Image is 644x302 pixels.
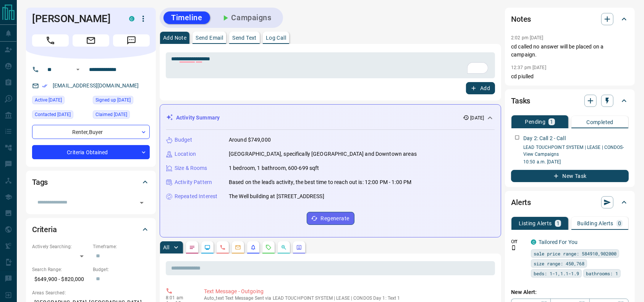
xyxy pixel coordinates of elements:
div: Notes [511,10,629,28]
p: [DATE] [471,115,484,121]
span: Call [32,34,69,47]
p: 10:50 a.m. [DATE] [523,158,629,165]
button: Regenerate [307,212,354,225]
svg: Requests [265,244,272,250]
div: Criteria Obtained [32,145,150,159]
span: Signed up [DATE] [95,96,131,104]
p: 12:37 pm [DATE] [511,65,546,70]
p: 1 [557,221,560,226]
p: Log Call [266,35,286,40]
span: Message [113,34,150,47]
svg: Lead Browsing Activity [204,244,210,250]
p: Around $749,000 [229,136,271,144]
span: Claimed [DATE] [95,111,127,118]
div: Tags [32,173,150,191]
span: Active [DATE] [35,96,62,104]
p: Areas Searched: [32,289,150,296]
p: Actively Searching: [32,243,89,250]
p: cd called no answer will be placed on a campaign. [511,43,629,59]
div: Mon Aug 11 2025 [32,96,89,107]
div: Renter , Buyer [32,125,150,139]
p: Building Alerts [577,221,613,226]
p: Send Email [196,35,223,40]
p: Add Note [163,35,186,40]
div: Alerts [511,193,629,212]
svg: Agent Actions [296,244,302,250]
p: The Well building at [STREET_ADDRESS] [229,192,324,200]
p: Completed [586,120,613,125]
button: Open [136,197,147,208]
span: sale price range: 584910,902000 [534,250,616,257]
p: 1 bedroom, 1 bathroom, 600-699 sqft [229,164,319,172]
a: LEAD TOUCHPOINT SYSTEM | LEASE | CONDOS- View Campaigns [523,145,624,157]
p: Budget: [93,266,150,273]
p: 1 [550,119,553,124]
svg: Calls [220,244,226,250]
p: Location [175,150,196,158]
p: Text Message Sent via LEAD TOUCHPOINT SYSTEM | LEASE | CONDOS Day 1: Text 1 [204,296,492,301]
button: Add [466,82,495,94]
p: 2:02 pm [DATE] [511,35,544,40]
svg: Opportunities [281,244,287,250]
div: condos.ca [531,239,536,245]
a: Tailored For You [539,239,578,245]
svg: Email Verified [42,83,47,89]
p: [GEOGRAPHIC_DATA], specifically [GEOGRAPHIC_DATA] and Downtown areas [229,150,417,158]
h1: [PERSON_NAME] [32,13,118,25]
p: Off [511,238,526,245]
p: Activity Pattern [175,178,212,186]
div: Tasks [511,92,629,110]
button: Timeline [163,11,210,24]
button: Open [73,65,83,74]
p: Send Text [232,35,257,40]
svg: Notes [189,244,195,250]
span: bathrooms: 1 [586,270,618,277]
p: Repeated Interest [175,192,217,200]
p: Pending [525,119,546,124]
svg: Emails [235,244,241,250]
p: $649,900 - $820,000 [32,273,89,286]
svg: Listing Alerts [250,244,256,250]
p: 8:01 am [166,295,193,300]
span: Contacted [DATE] [35,111,71,118]
p: cd piulled [511,73,629,81]
button: Campaigns [213,11,279,24]
div: Criteria [32,220,150,239]
p: Search Range: [32,266,89,273]
h2: Tasks [511,95,530,107]
h2: Notes [511,13,531,25]
svg: Push Notification Only [511,245,516,250]
h2: Criteria [32,223,57,236]
p: Listing Alerts [519,221,552,226]
p: Budget [175,136,192,144]
span: size range: 450,768 [534,260,584,267]
p: Timeframe: [93,243,150,250]
p: 0 [618,221,621,226]
div: Mon Aug 11 2025 [93,110,150,121]
p: Day 2: Call 2 - Call [523,134,566,142]
h2: Tags [32,176,48,188]
p: Based on the lead's activity, the best time to reach out is: 12:00 PM - 1:00 PM [229,178,411,186]
p: Activity Summary [176,114,220,122]
textarea: To enrich screen reader interactions, please activate Accessibility in Grammarly extension settings [171,56,490,75]
h2: Alerts [511,196,531,208]
div: condos.ca [129,16,134,21]
p: New Alert: [511,288,629,296]
span: auto_text [204,296,224,301]
span: beds: 1-1,1.1-1.9 [534,270,579,277]
a: [EMAIL_ADDRESS][DOMAIN_NAME] [53,82,139,89]
p: All [163,245,169,250]
button: New Task [511,170,629,182]
span: Email [73,34,109,47]
div: Mon Aug 11 2025 [32,110,89,121]
div: Mon Aug 11 2025 [93,96,150,107]
p: Text Message - Outgoing [204,287,492,296]
div: Activity Summary[DATE] [166,111,495,125]
p: Size & Rooms [175,164,207,172]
